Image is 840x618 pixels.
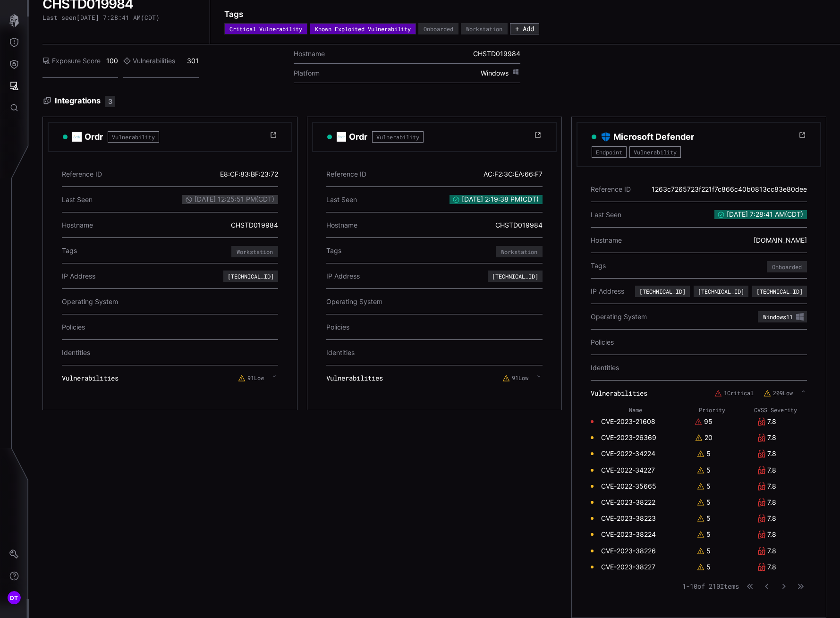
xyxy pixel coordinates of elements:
div: [DOMAIN_NAME] [754,231,807,249]
label: Exposure Score [42,57,101,65]
span: Tags [591,262,606,270]
span: Operating System [62,297,118,306]
h3: Microsoft Defender [613,131,694,143]
div: 5 [680,466,727,474]
div: 7.8 [744,530,790,539]
span: Policies [326,323,349,331]
div: 5 [680,498,727,507]
button: Previous Page [761,582,773,591]
span: Windows [481,69,520,77]
div: Onboarded [424,26,453,32]
span: [DATE] 7:28:41 AM ( CDT ) [714,210,807,219]
span: [DATE] 12:25:51 PM ( CDT ) [182,195,278,203]
div: Workstation [466,26,502,32]
span: Vulnerability [372,131,424,143]
span: CHSTD019984 [473,50,520,58]
button: Last Page [795,582,807,591]
span: [DATE] 2:19:38 PM ( CDT ) [450,195,543,203]
span: Endpoint [592,146,627,158]
div: 95 [680,417,727,426]
div: 5 [680,514,727,523]
a: CVE-2023-38224 [601,530,656,539]
span: Operating System [326,297,382,306]
img: Ordr [337,132,346,142]
div: Last seen [DATE] 7:28:41 AM ( CDT ) [42,14,160,21]
img: Microsoft Defender [601,132,611,142]
div: 5 [680,530,727,539]
a: CVE-2023-38227 [601,563,655,571]
h3: Ordr [85,131,103,143]
div: [TECHNICAL_ID] [228,273,274,279]
div: 7.8 [744,514,790,523]
label: 91 Low [502,374,528,382]
div: 7.8 [744,498,790,507]
button: Next Page [778,582,790,591]
span: Vulnerabilities [591,389,647,398]
div: [TECHNICAL_ID] [756,288,803,294]
div: Windows11 [763,313,806,321]
span: 1 - 10 of 210 Items [682,582,739,591]
div: 5 [680,482,727,491]
div: 7.8 [744,417,790,426]
span: Vulnerabilities [326,374,383,382]
a: CVE-2022-34224 [601,449,655,458]
div: 7.8 [744,466,790,474]
span: Vulnerabilities [62,374,119,382]
label: 91 Low [238,374,264,382]
button: + Add [510,23,539,34]
div: Known Exploited Vulnerability [315,26,411,32]
span: Last Seen [326,195,357,204]
label: Platform [294,69,320,77]
span: Tags [62,246,77,255]
span: Identities [326,348,355,357]
span: Tags [326,246,341,255]
button: DT [0,587,28,609]
div: 7.8 [744,449,790,458]
span: Operating System [591,313,647,321]
h3: Ordr [349,131,367,143]
div: Onboarded [772,264,802,270]
a: CVE-2022-34227 [601,466,655,474]
img: Ordr [72,132,82,142]
div: CHSTD019984 [495,216,543,234]
div: 7.8 [744,433,790,442]
span: Identities [591,364,619,372]
span: Reference ID [591,185,631,194]
div: 20 [680,433,727,442]
label: 209 Low [764,389,793,397]
label: 1 Critical [714,389,754,397]
span: DT [10,593,18,603]
span: Identities [62,348,90,357]
span: Last Seen [62,195,93,204]
label: Vulnerabilities [123,57,175,65]
div: 1263c7265723f221f7c866c40b0813cc83e80dee [652,180,807,198]
div: Critical Vulnerability [229,26,302,32]
div: 301 [123,44,199,78]
div: Workstation [237,249,273,254]
a: CVE-2023-26369 [601,433,656,442]
div: [TECHNICAL_ID] [698,288,744,294]
div: [TECHNICAL_ID] [639,288,686,294]
div: 7.8 [744,547,790,555]
a: CVE-2023-38223 [601,514,656,523]
a: CVE-2022-35665 [601,482,656,491]
div: CHSTD019984 [231,216,278,234]
span: Hostname [326,221,357,229]
div: 100 [42,44,118,78]
span: Reference ID [326,170,366,178]
span: IP Address [591,287,624,296]
span: Hostname [591,236,622,245]
span: Vulnerability [629,146,681,158]
span: IP Address [326,272,360,280]
th: Name [591,406,680,414]
div: AC:F2:3C:EA:66:F7 [484,165,543,183]
div: 7.8 [744,482,790,491]
div: 5 [680,547,727,555]
span: Reference ID [62,170,102,178]
th: CVSS Severity [744,406,807,414]
div: E8:CF:83:BF:23:72 [220,165,278,183]
a: CVE-2023-38222 [601,498,655,507]
a: CVE-2023-21608 [601,417,655,426]
div: 7.8 [744,563,790,571]
a: CVE-2023-38226 [601,547,656,555]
